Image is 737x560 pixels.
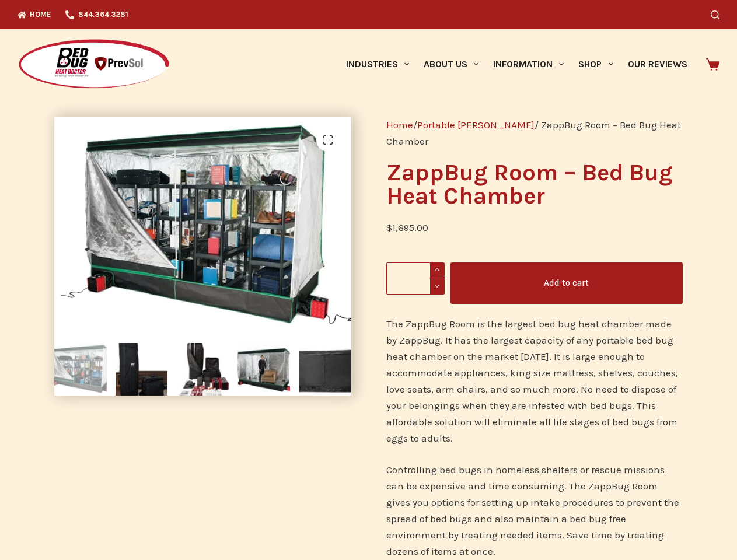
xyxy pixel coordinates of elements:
[54,219,355,230] a: ZappBug Room - Bed Bug Heat Chamber
[386,222,392,233] span: $
[386,222,428,233] bdi: 1,695.00
[711,10,719,19] button: Search
[620,29,694,99] a: Our Reviews
[386,119,413,131] a: Home
[450,262,683,304] button: Add to cart
[417,119,535,131] a: Portable [PERSON_NAME]
[338,29,694,99] nav: Primary
[116,343,168,395] img: ZappBug Room - Bed Bug Heat Chamber - Image 2
[386,461,683,559] p: Controlling bed bugs in homeless shelters or rescue missions can be expensive and time consuming....
[338,29,416,99] a: Industries
[571,29,620,99] a: Shop
[386,316,683,446] p: The ZappBug Room is the largest bed bug heat chamber made by ZappBug. It has the largest capacity...
[386,262,445,295] input: Product quantity
[54,117,355,334] img: ZappBug Room - Bed Bug Heat Chamber
[54,343,107,395] img: ZappBug Room - Bed Bug Heat Chamber
[299,343,351,395] img: ZappBug Room - Bed Bug Heat Chamber - Image 5
[386,117,683,149] nav: Breadcrumb
[316,128,340,152] a: View full-screen image gallery
[18,38,170,90] img: Prevsol/Bed Bug Heat Doctor
[486,29,571,99] a: Information
[386,161,683,208] h1: ZappBug Room – Bed Bug Heat Chamber
[237,343,290,395] img: ZappBug Room - Bed Bug Heat Chamber - Image 4
[176,343,229,395] img: ZappBug Room - Bed Bug Heat Chamber - Image 3
[416,29,485,99] a: About Us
